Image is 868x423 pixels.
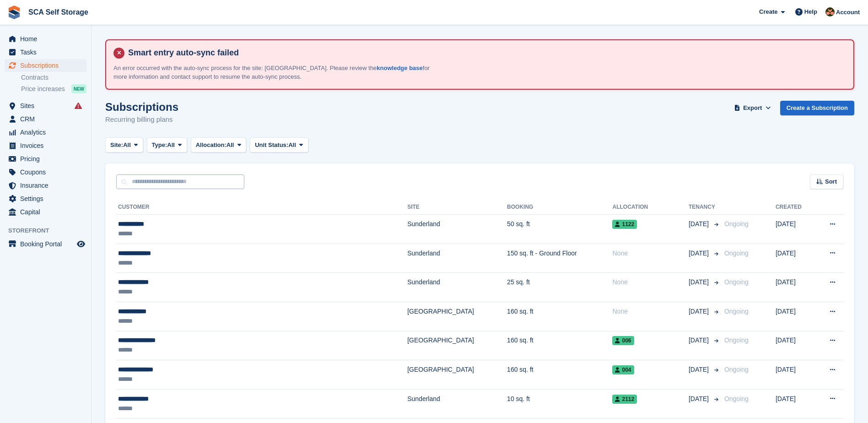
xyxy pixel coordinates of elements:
[123,141,131,150] span: All
[612,307,688,316] div: None
[250,137,308,152] button: Unit Status: All
[116,200,407,215] th: Customer
[612,395,637,404] span: 2112
[612,277,688,287] div: None
[689,365,711,374] span: [DATE]
[804,7,817,16] span: Help
[776,200,814,215] th: Created
[5,152,86,165] a: menu
[780,101,854,116] a: Create a Subscription
[743,103,762,113] span: Export
[20,206,75,218] span: Capital
[113,64,434,81] p: An error occurred with the auto-sync process for the site: [GEOGRAPHIC_DATA]. Please review the f...
[612,220,637,229] span: 1122
[226,141,234,150] span: All
[836,8,860,17] span: Account
[733,101,773,116] button: Export
[507,273,612,302] td: 25 sq. ft
[75,239,86,249] a: Preview store
[612,365,634,374] span: 004
[75,102,82,109] i: Smart entry sync failures have occurred
[105,114,178,125] p: Recurring billing plans
[124,48,846,58] h4: Smart entry auto-sync failed
[724,308,749,315] span: Ongoing
[689,249,711,258] span: [DATE]
[20,59,75,72] span: Subscriptions
[5,238,86,250] a: menu
[507,302,612,331] td: 160 sq. ft
[5,192,86,205] a: menu
[5,206,86,218] a: menu
[147,137,187,152] button: Type: All
[255,141,288,150] span: Unit Status:
[110,141,123,150] span: Site:
[776,273,814,302] td: [DATE]
[776,302,814,331] td: [DATE]
[689,200,721,215] th: Tenancy
[20,126,75,139] span: Analytics
[7,5,21,19] img: stora-icon-8386f47178a22dfd0bd8f6a31ec36ba5ce8667c1dd55bd0f319d3a0aa187defe.svg
[507,215,612,244] td: 50 sq. ft
[612,200,688,215] th: Allocation
[20,33,75,45] span: Home
[724,220,749,228] span: Ongoing
[191,137,247,152] button: Allocation: All
[776,331,814,360] td: [DATE]
[71,84,86,93] div: NEW
[8,226,91,235] span: Storefront
[20,152,75,165] span: Pricing
[689,277,711,287] span: [DATE]
[5,126,86,139] a: menu
[407,215,507,244] td: Sunderland
[20,46,75,59] span: Tasks
[196,141,226,150] span: Allocation:
[20,99,75,112] span: Sites
[776,360,814,390] td: [DATE]
[5,166,86,179] a: menu
[167,141,175,150] span: All
[776,244,814,273] td: [DATE]
[5,139,86,152] a: menu
[507,200,612,215] th: Booking
[724,249,749,257] span: Ongoing
[689,336,711,345] span: [DATE]
[152,141,167,150] span: Type:
[20,179,75,192] span: Insurance
[724,336,749,344] span: Ongoing
[20,166,75,179] span: Coupons
[25,5,92,20] a: SCA Self Storage
[776,389,814,418] td: [DATE]
[288,141,296,150] span: All
[21,85,65,93] span: Price increases
[407,360,507,390] td: [GEOGRAPHIC_DATA]
[5,113,86,125] a: menu
[407,389,507,418] td: Sunderland
[612,249,688,258] div: None
[689,394,711,404] span: [DATE]
[825,7,835,16] img: Sarah Race
[407,302,507,331] td: [GEOGRAPHIC_DATA]
[776,215,814,244] td: [DATE]
[507,389,612,418] td: 10 sq. ft
[377,65,422,71] a: knowledge base
[689,307,711,316] span: [DATE]
[5,33,86,45] a: menu
[724,395,749,402] span: Ongoing
[724,278,749,286] span: Ongoing
[5,179,86,192] a: menu
[724,366,749,373] span: Ongoing
[20,192,75,205] span: Settings
[407,273,507,302] td: Sunderland
[5,59,86,72] a: menu
[21,84,86,94] a: Price increases NEW
[20,139,75,152] span: Invoices
[407,331,507,360] td: [GEOGRAPHIC_DATA]
[105,101,178,113] h1: Subscriptions
[507,331,612,360] td: 160 sq. ft
[5,46,86,59] a: menu
[612,336,634,345] span: 006
[407,200,507,215] th: Site
[507,244,612,273] td: 150 sq. ft - Ground Floor
[20,113,75,125] span: CRM
[20,238,75,250] span: Booking Portal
